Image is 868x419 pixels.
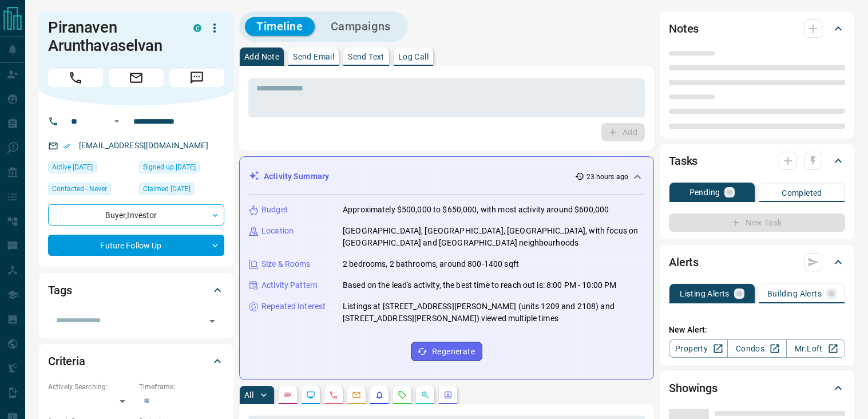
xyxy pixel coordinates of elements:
[261,279,318,291] p: Activity Pattern
[52,183,107,195] span: Contacted - Never
[669,379,718,397] h2: Showings
[669,15,845,42] div: Notes
[48,204,224,226] div: Buyer , Investor
[79,141,208,150] a: [EMAIL_ADDRESS][DOMAIN_NAME]
[169,69,224,87] span: Message
[680,290,730,298] p: Listing Alerts
[48,382,133,392] p: Actively Searching:
[63,142,71,150] svg: Email Verified
[669,19,699,38] h2: Notes
[669,374,845,402] div: Showings
[421,390,430,400] svg: Opportunities
[204,313,220,329] button: Open
[143,183,191,195] span: Claimed [DATE]
[261,225,294,237] p: Location
[398,390,407,400] svg: Requests
[348,53,385,61] p: Send Text
[293,53,334,61] p: Send Email
[139,382,224,392] p: Timeframe:
[669,248,845,276] div: Alerts
[48,18,176,55] h1: Piranaven Arunthavaselvan
[264,171,329,183] p: Activity Summary
[727,339,786,358] a: Condos
[669,253,699,271] h2: Alerts
[782,189,822,197] p: Completed
[109,69,164,87] span: Email
[261,204,288,216] p: Budget
[48,161,133,177] div: Fri Sep 12 2025
[48,281,72,299] h2: Tags
[343,225,644,249] p: [GEOGRAPHIC_DATA], [GEOGRAPHIC_DATA], [GEOGRAPHIC_DATA], with focus on [GEOGRAPHIC_DATA] and [GEO...
[329,390,338,400] svg: Calls
[244,53,279,61] p: Add Note
[52,161,93,173] span: Active [DATE]
[245,17,315,36] button: Timeline
[767,290,822,298] p: Building Alerts
[443,390,453,400] svg: Agent Actions
[48,235,224,256] div: Future Follow Up
[669,152,697,170] h2: Tasks
[786,339,845,358] a: Mr.Loft
[48,352,85,370] h2: Criteria
[398,53,429,61] p: Log Call
[669,324,845,336] p: New Alert:
[48,276,224,304] div: Tags
[283,390,292,400] svg: Notes
[193,24,201,32] div: condos.ca
[139,183,224,199] div: Tue Sep 09 2025
[586,172,628,182] p: 23 hours ago
[343,204,609,216] p: Approximately $500,000 to $650,000, with most activity around $600,000
[249,166,644,187] div: Activity Summary23 hours ago
[306,390,315,400] svg: Lead Browsing Activity
[261,258,311,270] p: Size & Rooms
[244,391,253,399] p: All
[343,258,519,270] p: 2 bedrooms, 2 bathrooms, around 800-1400 sqft
[48,69,103,87] span: Call
[110,114,124,128] button: Open
[143,161,196,173] span: Signed up [DATE]
[411,342,482,361] button: Regenerate
[669,339,728,358] a: Property
[139,161,224,177] div: Tue Oct 15 2019
[689,188,720,196] p: Pending
[343,279,616,291] p: Based on the lead's activity, the best time to reach out is: 8:00 PM - 10:00 PM
[48,347,224,375] div: Criteria
[669,147,845,175] div: Tasks
[261,301,326,313] p: Repeated Interest
[319,17,402,36] button: Campaigns
[352,390,361,400] svg: Emails
[343,301,644,325] p: Listings at [STREET_ADDRESS][PERSON_NAME] (units 1209 and 2108) and [STREET_ADDRESS][PERSON_NAME]...
[375,390,384,400] svg: Listing Alerts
